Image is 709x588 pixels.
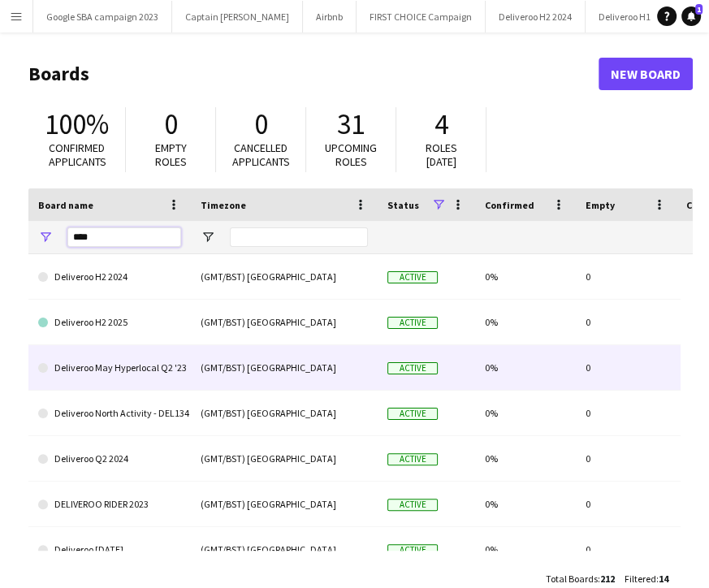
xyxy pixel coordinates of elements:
[475,436,576,481] div: 0%
[475,254,576,299] div: 0%
[191,527,378,572] div: (GMT/BST) [GEOGRAPHIC_DATA]
[576,527,677,572] div: 0
[659,573,668,585] span: 14
[576,391,677,435] div: 0
[254,106,268,142] span: 0
[475,345,576,390] div: 0%
[191,300,378,344] div: (GMT/BST) [GEOGRAPHIC_DATA]
[38,345,181,391] a: Deliveroo May Hyperlocal Q2 '23
[325,141,377,169] span: Upcoming roles
[38,391,181,436] a: Deliveroo North Activity - DEL134
[38,482,181,527] a: DELIVEROO RIDER 2023
[303,1,357,32] button: Airbnb
[67,227,181,247] input: Board name Filter Input
[155,141,187,169] span: Empty roles
[357,1,486,32] button: FIRST CHOICE Campaign
[387,499,438,511] span: Active
[576,436,677,481] div: 0
[201,230,215,244] button: Open Filter Menu
[625,573,656,585] span: Filtered
[191,254,378,299] div: (GMT/BST) [GEOGRAPHIC_DATA]
[387,408,438,420] span: Active
[38,527,181,573] a: Deliveroo [DATE]
[475,300,576,344] div: 0%
[599,58,693,90] a: New Board
[201,199,246,211] span: Timezone
[695,4,703,15] span: 1
[28,62,599,86] h1: Boards
[33,1,172,32] button: Google SBA campaign 2023
[191,345,378,390] div: (GMT/BST) [GEOGRAPHIC_DATA]
[576,482,677,526] div: 0
[546,573,598,585] span: Total Boards
[475,391,576,435] div: 0%
[387,544,438,556] span: Active
[387,199,419,211] span: Status
[576,254,677,299] div: 0
[191,482,378,526] div: (GMT/BST) [GEOGRAPHIC_DATA]
[38,254,181,300] a: Deliveroo H2 2024
[586,1,685,32] button: Deliveroo H1 2025
[38,436,181,482] a: Deliveroo Q2 2024
[475,482,576,526] div: 0%
[475,527,576,572] div: 0%
[38,230,53,244] button: Open Filter Menu
[49,141,106,169] span: Confirmed applicants
[164,106,178,142] span: 0
[387,453,438,465] span: Active
[232,141,290,169] span: Cancelled applicants
[426,141,457,169] span: Roles [DATE]
[485,199,534,211] span: Confirmed
[586,199,615,211] span: Empty
[45,106,109,142] span: 100%
[576,345,677,390] div: 0
[191,436,378,481] div: (GMT/BST) [GEOGRAPHIC_DATA]
[387,317,438,329] span: Active
[387,271,438,283] span: Active
[191,391,378,435] div: (GMT/BST) [GEOGRAPHIC_DATA]
[576,300,677,344] div: 0
[387,362,438,374] span: Active
[172,1,303,32] button: Captain [PERSON_NAME]
[337,106,365,142] span: 31
[230,227,368,247] input: Timezone Filter Input
[38,199,93,211] span: Board name
[434,106,448,142] span: 4
[486,1,586,32] button: Deliveroo H2 2024
[38,300,181,345] a: Deliveroo H2 2025
[600,573,615,585] span: 212
[681,6,701,26] a: 1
